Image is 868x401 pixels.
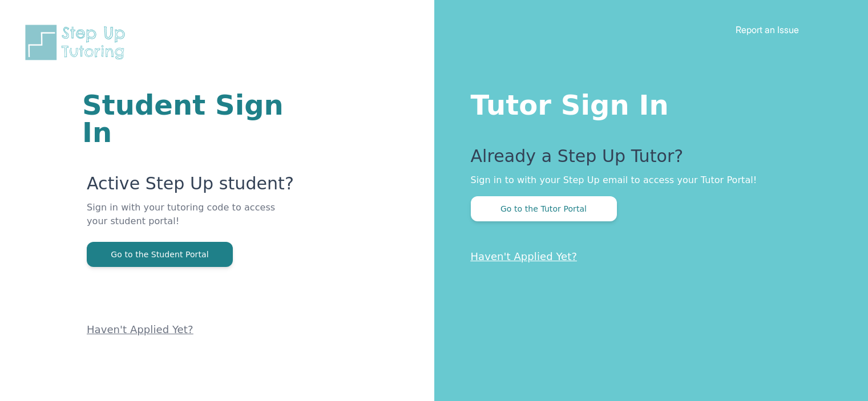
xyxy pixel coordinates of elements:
button: Go to the Tutor Portal [471,196,617,221]
a: Go to the Tutor Portal [471,203,617,214]
a: Haven't Applied Yet? [471,250,578,262]
h1: Student Sign In [82,91,297,146]
img: Step Up Tutoring horizontal logo [23,23,132,62]
p: Sign in with your tutoring code to access your student portal! [87,201,297,242]
button: Go to the Student Portal [87,242,233,267]
a: Haven't Applied Yet? [87,323,193,335]
p: Sign in to with your Step Up email to access your Tutor Portal! [471,173,823,187]
h1: Tutor Sign In [471,87,823,119]
p: Already a Step Up Tutor? [471,146,823,173]
p: Active Step Up student? [87,173,297,201]
a: Go to the Student Portal [87,249,233,260]
a: Report an Issue [736,24,799,35]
